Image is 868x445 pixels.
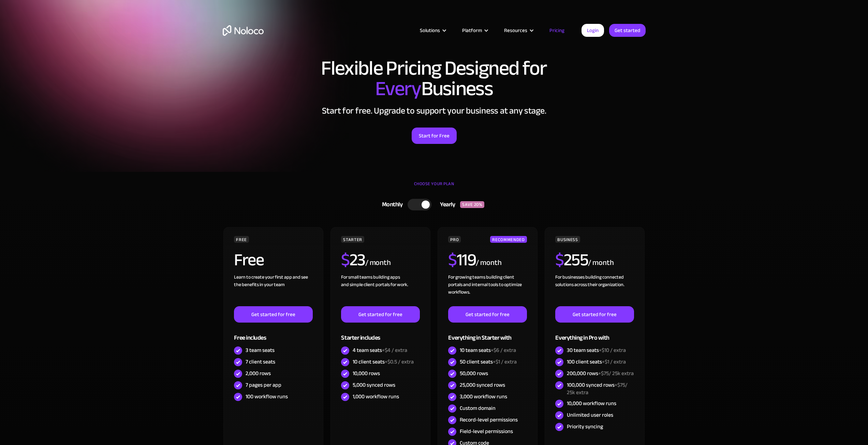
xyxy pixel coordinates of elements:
[341,244,350,276] span: $
[567,411,613,419] div: Unlimited user roles
[448,323,527,345] div: Everything in Starter with
[353,393,399,400] div: 1,000 workflow runs
[555,273,634,306] div: For businesses building connected solutions across their organization. ‍
[454,26,496,35] div: Platform
[555,323,634,345] div: Everything in Pro with
[567,380,628,398] span: +$75/ 25k extra
[234,251,264,268] h2: Free
[460,393,507,400] div: 3,000 workflow runs
[599,345,626,355] span: +$10 / extra
[353,346,407,354] div: 4 team seats
[353,381,395,389] div: 5,000 synced rows
[609,24,646,37] a: Get started
[582,24,604,37] a: Login
[448,306,527,323] a: Get started for free
[353,358,414,366] div: 10 client seats
[460,404,496,412] div: Custom domain
[555,251,588,268] h2: 255
[448,236,461,243] div: PRO
[365,257,391,268] div: / month
[555,306,634,323] a: Get started for free
[246,370,271,377] div: 2,000 rows
[246,393,288,400] div: 100 workflow runs
[420,26,440,35] div: Solutions
[460,428,513,435] div: Field-level permissions
[223,58,646,99] h1: Flexible Pricing Designed for Business
[341,251,365,268] h2: 23
[223,25,264,36] a: home
[555,236,580,243] div: BUSINESS
[598,368,634,379] span: +$75/ 25k extra
[567,381,634,396] div: 100,000 synced rows
[496,26,541,35] div: Resources
[234,323,312,345] div: Free includes
[493,357,517,367] span: +$1 / extra
[541,26,573,35] a: Pricing
[567,423,603,430] div: Priority syncing
[411,26,454,35] div: Solutions
[491,345,516,355] span: +$6 / extra
[460,358,517,366] div: 50 client seats
[460,416,518,424] div: Record-level permissions
[448,251,476,268] h2: 119
[223,179,646,196] div: CHOOSE YOUR PLAN
[234,306,312,323] a: Get started for free
[341,273,420,306] div: For small teams building apps and simple client portals for work. ‍
[462,26,482,35] div: Platform
[504,26,527,35] div: Resources
[588,257,614,268] div: / month
[246,358,275,366] div: 7 client seats
[460,201,484,208] div: SAVE 20%
[490,236,527,243] div: RECOMMENDED
[385,357,414,367] span: +$0.5 / extra
[234,236,249,243] div: FREE
[341,306,420,323] a: Get started for free
[555,244,564,276] span: $
[382,345,407,355] span: +$4 / extra
[246,381,281,389] div: 7 pages per app
[476,257,501,268] div: / month
[431,199,460,210] div: Yearly
[567,358,626,366] div: 100 client seats
[373,199,408,210] div: Monthly
[375,70,421,108] span: Every
[602,357,626,367] span: +$1 / extra
[223,106,646,116] h2: Start for free. Upgrade to support your business at any stage.
[460,346,516,354] div: 10 team seats
[341,236,364,243] div: STARTER
[448,273,527,306] div: For growing teams building client portals and internal tools to optimize workflows.
[567,346,626,354] div: 30 team seats
[448,244,457,276] span: $
[412,128,457,144] a: Start for Free
[567,400,616,407] div: 10,000 workflow runs
[353,370,380,377] div: 10,000 rows
[341,323,420,345] div: Starter includes
[234,273,312,306] div: Learn to create your first app and see the benefits in your team ‍
[567,370,634,377] div: 200,000 rows
[246,346,275,354] div: 3 team seats
[460,370,488,377] div: 50,000 rows
[460,381,505,389] div: 25,000 synced rows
